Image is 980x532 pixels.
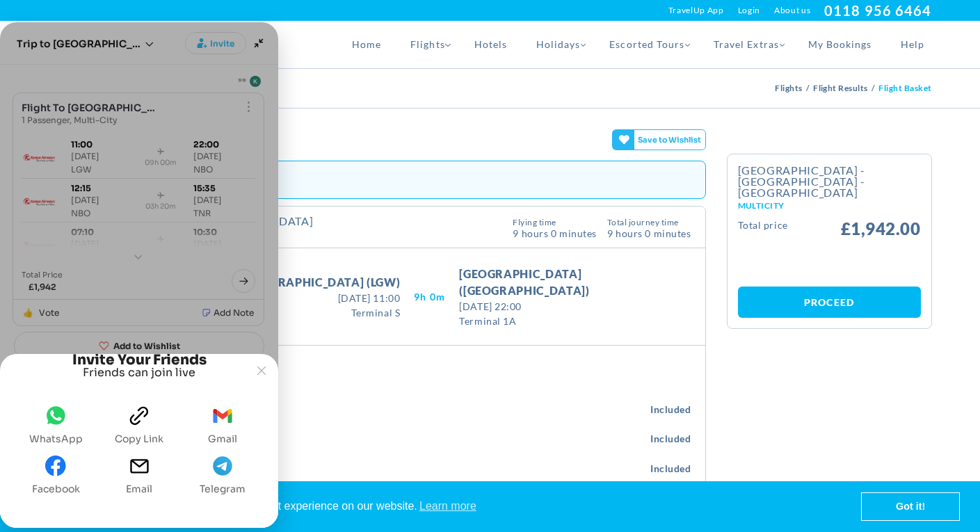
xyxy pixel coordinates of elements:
[738,202,921,210] small: MultiCity
[78,436,651,446] p: 55 x 40 x 23 cm
[337,21,396,68] a: Home
[738,220,788,237] small: Total Price
[513,218,597,227] span: Flying Time
[513,227,597,239] span: 9 Hours 0 Minutes
[459,299,663,314] span: [DATE] 22:00
[242,291,401,305] span: [DATE] 11:00
[78,424,651,436] h4: 1 cabin bag
[813,83,871,93] a: Flight Results
[77,406,651,417] p: Fits beneath the seat ahead of yours
[595,21,699,68] a: Escorted Tours
[824,2,931,19] a: 0118 956 6464
[886,21,931,68] a: Help
[650,462,691,476] span: Included
[414,290,445,304] span: 9H 0M
[607,218,691,227] span: Total Journey Time
[63,356,691,370] h4: Included baggage
[878,69,931,108] li: Flight Basket
[794,21,887,68] a: My Bookings
[79,453,651,466] h4: 2 checked bag
[459,266,663,299] span: [GEOGRAPHIC_DATA] ([GEOGRAPHIC_DATA])
[20,496,861,517] span: This website uses cookies to ensure you get the best experience on our website.
[738,287,921,318] a: Proceed
[612,129,706,150] gamitee-button: Get your friends' opinions
[396,21,459,68] a: Flights
[459,314,663,328] span: Terminal 1A
[77,394,651,407] h4: 1 personal item
[841,220,921,237] span: £1,942.00
[460,21,522,68] a: Hotels
[775,83,805,93] a: Flights
[699,21,794,68] a: Travel Extras
[242,305,401,320] span: Terminal S
[49,161,706,199] div: Embedded experience
[63,370,691,386] p: The total baggage included in the price
[79,465,651,476] p: Max weight 23 kg
[650,403,691,417] span: Included
[522,21,595,68] a: Holidays
[738,248,921,273] iframe: PayPal Message 1
[242,274,401,291] span: [GEOGRAPHIC_DATA] (LGW)
[738,165,921,210] h2: [GEOGRAPHIC_DATA] - [GEOGRAPHIC_DATA] - [GEOGRAPHIC_DATA]
[862,493,959,521] a: dismiss cookie message
[650,432,691,446] span: Included
[607,227,691,239] span: 9 hours 0 Minutes
[417,496,479,517] a: learn more about cookies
